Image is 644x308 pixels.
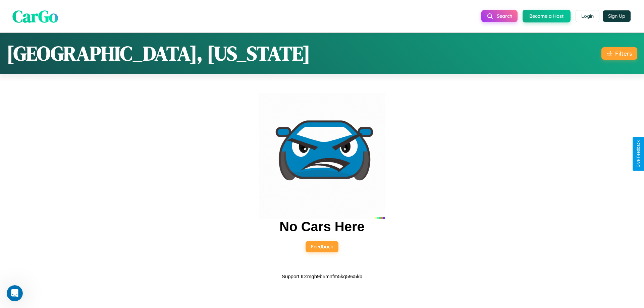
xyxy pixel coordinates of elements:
p: Support ID: mgh9b5mnfm5kq59x5kb [282,272,362,281]
div: Give Feedback [636,140,641,168]
img: car [259,93,385,219]
h1: [GEOGRAPHIC_DATA], [US_STATE] [7,40,310,67]
div: Filters [615,50,632,57]
iframe: Intercom live chat [7,285,23,301]
button: Feedback [306,241,338,252]
span: CarGo [12,4,58,27]
button: Search [481,10,518,22]
button: Filters [601,47,637,60]
button: Become a Host [523,10,571,22]
h2: No Cars Here [279,219,364,234]
span: Search [497,13,512,19]
button: Login [576,10,599,22]
button: Sign Up [603,10,631,22]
